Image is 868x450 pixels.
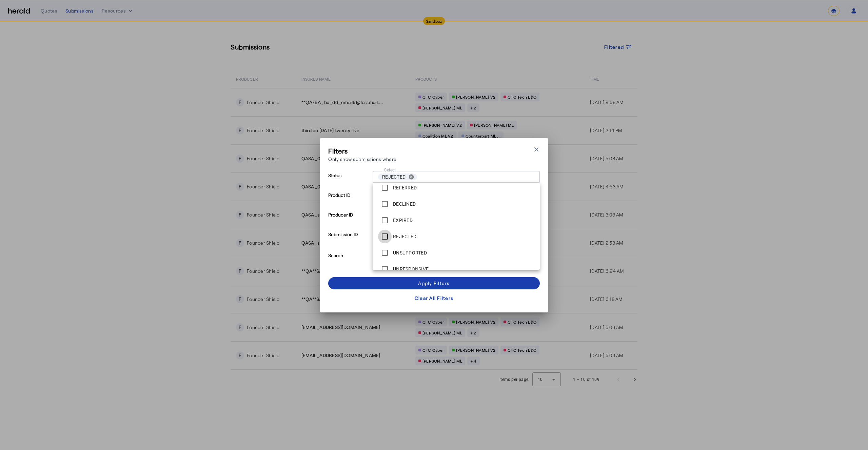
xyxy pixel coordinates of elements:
[392,266,429,272] label: UNRESPONSIVE
[328,292,540,304] button: Clear All Filters
[392,217,413,224] label: EXPIRED
[382,173,406,180] span: REJECTED
[392,184,417,191] label: REFERRED
[378,172,534,182] mat-chip-grid: Selection
[328,171,370,190] p: Status
[392,201,416,207] label: DECLINED
[418,280,450,287] div: Apply Filters
[328,156,397,163] p: Only show submissions where
[328,146,397,156] h3: Filters
[328,190,370,210] p: Product ID
[406,174,417,180] button: remove REJECTED
[328,230,370,251] p: Submission ID
[415,294,453,302] div: Clear All Filters
[384,167,396,172] mat-label: Select
[328,251,370,272] p: Search
[392,233,416,240] label: REJECTED
[328,210,370,230] p: Producer ID
[328,277,540,289] button: Apply Filters
[392,249,427,256] label: UNSUPPORTED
